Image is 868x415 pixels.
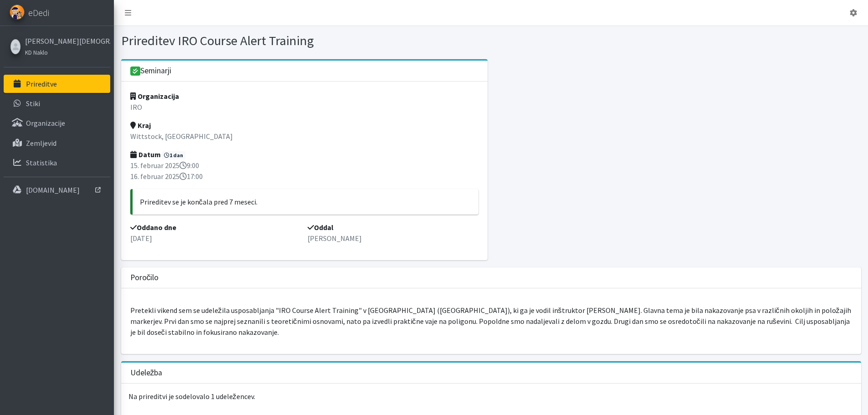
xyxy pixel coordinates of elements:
[130,273,159,282] h3: Poročilo
[25,36,108,46] a: [PERSON_NAME][DEMOGRAPHIC_DATA]
[130,233,301,244] p: [DATE]
[308,223,334,232] strong: Oddal
[130,223,176,232] strong: Oddano dne
[4,114,110,132] a: Organizacije
[25,46,108,57] a: KD Naklo
[26,118,65,128] p: Organizacije
[10,5,25,20] img: eDedi
[4,181,110,199] a: [DOMAIN_NAME]
[121,384,861,409] p: Na prireditvi je sodelovalo 1 udeležencev.
[130,305,852,338] p: Pretekli vikend sem se udeležila usposabljanja "IRO Course Alert Training" v [GEOGRAPHIC_DATA] ([...
[140,196,472,207] p: Prireditev se je končala pred 7 meseci.
[26,79,57,88] p: Prireditve
[121,33,488,49] h1: Prireditev IRO Course Alert Training
[25,49,48,56] small: KD Naklo
[130,150,161,159] strong: Datum
[28,6,49,20] span: eDedi
[26,99,40,108] p: Stiki
[130,92,179,101] strong: Organizacija
[130,368,163,378] h3: Udeležba
[162,151,186,159] span: 1 dan
[26,185,80,195] p: [DOMAIN_NAME]
[4,134,110,152] a: Zemljevid
[130,131,479,142] p: Wittstock, [GEOGRAPHIC_DATA]
[308,233,478,244] p: [PERSON_NAME]
[130,121,151,130] strong: Kraj
[26,138,56,148] p: Zemljevid
[130,102,479,113] p: IRO
[4,154,110,172] a: Statistika
[130,160,479,182] p: 15. februar 2025 9:00 16. februar 2025 17:00
[4,75,110,93] a: Prireditve
[130,66,172,76] h3: Seminarji
[4,94,110,113] a: Stiki
[26,158,57,167] p: Statistika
